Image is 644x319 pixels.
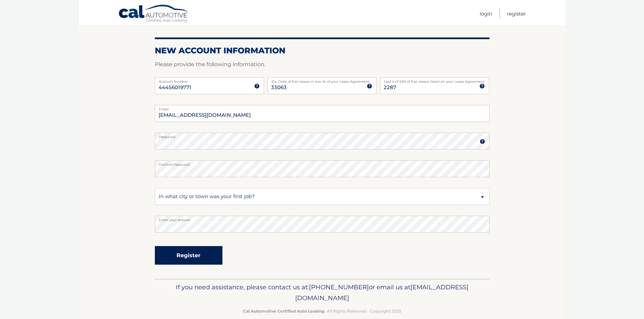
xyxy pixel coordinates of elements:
img: tooltip.svg [480,139,485,144]
span: [PHONE_NUMBER] [309,283,369,291]
input: Email [155,105,490,122]
input: Account Number [155,77,264,94]
label: Confirm Password [155,160,490,166]
img: tooltip.svg [479,83,485,89]
h2: New Account Information [155,46,490,56]
strong: Cal Automotive Certified Auto Leasing [243,309,324,314]
a: Cal Automotive [118,4,189,24]
label: Account Number [155,77,264,83]
img: tooltip.svg [254,83,260,89]
label: Password [155,133,490,138]
p: - All Rights Reserved - Copyright 2025 [159,308,485,315]
p: If you need assistance, please contact us at: or email us at [159,282,485,303]
label: Email [155,105,490,110]
button: Register [155,246,222,265]
a: Login [480,8,492,19]
p: Please provide the following information. [155,60,490,69]
label: Last 4 of SSN of first lessee listed on your Lease Agreement [380,77,489,83]
a: Register [507,8,526,19]
input: SSN or EIN (last 4 digits only) [380,77,489,94]
img: tooltip.svg [367,83,372,89]
span: [EMAIL_ADDRESS][DOMAIN_NAME] [295,283,469,302]
label: Enter your answer [155,216,490,221]
input: Zip Code [267,77,377,94]
label: Zip Code of first lessee in box 1b of your Lease Agreement [267,77,377,83]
